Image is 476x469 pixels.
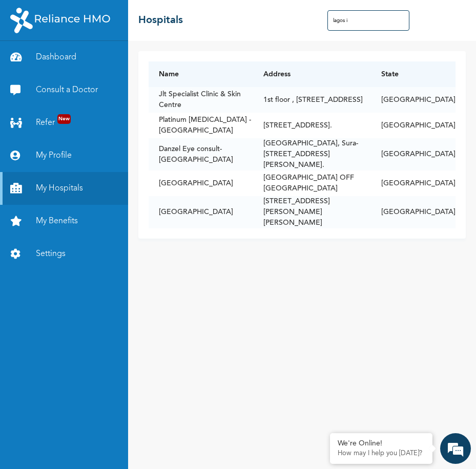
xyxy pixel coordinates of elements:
[371,196,456,228] td: [GEOGRAPHIC_DATA]
[149,113,253,138] td: Platinum [MEDICAL_DATA] - [GEOGRAPHIC_DATA]
[371,170,456,196] td: [GEOGRAPHIC_DATA]
[149,196,253,228] td: [GEOGRAPHIC_DATA]
[253,87,371,113] td: 1st floor , [STREET_ADDRESS]
[253,196,371,228] td: [STREET_ADDRESS][PERSON_NAME][PERSON_NAME]
[338,450,425,458] p: How may I help you today?
[253,170,371,196] td: [GEOGRAPHIC_DATA] OFF [GEOGRAPHIC_DATA]
[168,5,193,30] div: Minimize live chat window
[253,61,371,87] th: Address
[338,439,425,448] div: We're Online!
[371,87,456,113] td: [GEOGRAPHIC_DATA]
[371,61,456,87] th: State
[253,113,371,138] td: [STREET_ADDRESS].
[149,61,253,87] th: Name
[19,51,42,77] img: d_794563401_company_1708531726252_794563401
[327,10,409,31] input: Search Hospitals...
[5,311,195,347] textarea: Type your message and hit 'Enter'
[59,145,141,248] span: We're online!
[138,13,183,28] h2: Hospitals
[5,365,100,372] span: Conversation
[100,347,196,379] div: FAQs
[149,170,253,196] td: [GEOGRAPHIC_DATA]
[149,87,253,113] td: Jlt Specialist Clinic & Skin Centre
[10,8,110,33] img: RelianceHMO's Logo
[253,138,371,170] td: [GEOGRAPHIC_DATA], Sura- [STREET_ADDRESS][PERSON_NAME].
[53,57,172,71] div: Chat with us now
[57,114,71,124] span: New
[149,138,253,170] td: Danzel Eye consult- [GEOGRAPHIC_DATA]
[371,113,456,138] td: [GEOGRAPHIC_DATA]
[371,138,456,170] td: [GEOGRAPHIC_DATA]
